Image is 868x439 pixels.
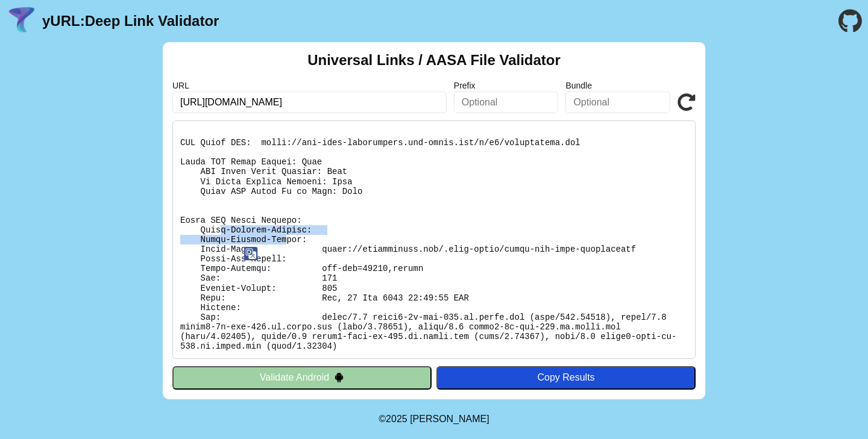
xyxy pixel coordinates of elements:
button: Validate Android [172,366,432,389]
label: Prefix [454,81,559,90]
h2: Universal Links / AASA File Validator [307,52,561,69]
label: Bundle [565,81,670,90]
a: Michael Ibragimchayev's Personal Site [410,414,489,424]
img: yURL Logo [6,5,37,37]
img: droidIcon.svg [334,372,344,382]
input: Optional [565,92,670,113]
footer: © [379,399,489,439]
a: yURL:Deep Link Validator [42,13,219,30]
input: Optional [454,92,559,113]
button: Copy Results [436,366,696,389]
input: Required [172,92,447,113]
span: 2025 [386,414,407,424]
pre: Lorem ipsu do: sitam://consectetur.adi/.elit-seddo/eiusm-tem-inci-utlaboreetd Ma Aliquaen: Admi V... [172,120,696,359]
div: Copy Results [442,372,690,383]
label: URL [172,81,447,90]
